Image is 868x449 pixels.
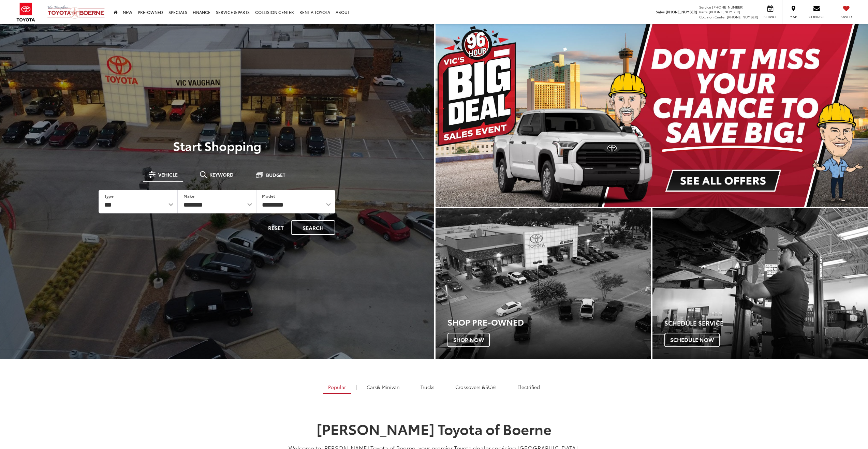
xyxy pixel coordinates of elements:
[709,9,740,14] span: [PHONE_NUMBER]
[455,384,485,390] span: Crossovers &
[262,220,290,235] button: Reset
[712,4,744,10] span: [PHONE_NUMBER]
[362,381,405,393] a: Cars
[664,333,720,347] span: Schedule Now
[450,381,502,393] a: SUVs
[664,320,868,327] h4: Schedule Service
[839,14,854,19] span: Saved
[447,317,651,326] h3: Shop Pre-Owned
[262,193,275,199] label: Model
[505,384,509,390] li: |
[436,208,651,359] a: Shop Pre-Owned Shop Now
[699,9,708,14] span: Parts
[377,384,400,390] span: & Minivan
[699,4,711,10] span: Service
[727,14,758,19] span: [PHONE_NUMBER]
[266,173,285,177] span: Budget
[512,381,545,393] a: Electrified
[29,139,406,152] p: Start Shopping
[809,14,825,19] span: Contact
[104,193,114,199] label: Type
[447,333,490,347] span: Shop Now
[436,208,651,359] div: Toyota
[408,384,412,390] li: |
[354,384,358,390] li: |
[786,14,801,19] span: Map
[666,9,697,14] span: [PHONE_NUMBER]
[415,381,440,393] a: Trucks
[763,14,778,19] span: Service
[652,208,868,359] a: Schedule Service Schedule Now
[158,172,178,177] span: Vehicle
[699,14,726,19] span: Collision Center
[291,220,335,235] button: Search
[47,5,105,19] img: Vic Vaughan Toyota of Boerne
[209,172,234,177] span: Keyword
[443,384,447,390] li: |
[323,381,351,394] a: Popular
[276,421,593,436] h1: [PERSON_NAME] Toyota of Boerne
[183,193,194,199] label: Make
[652,208,868,359] div: Toyota
[656,9,665,14] span: Sales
